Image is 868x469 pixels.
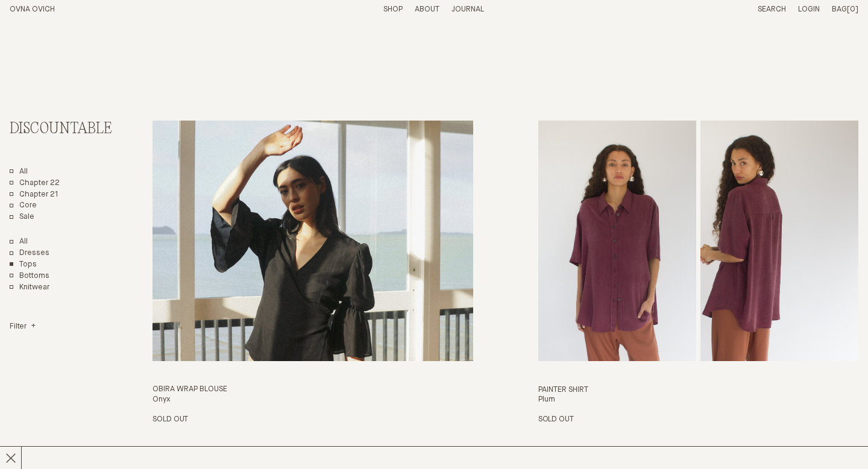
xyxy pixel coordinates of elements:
[10,178,60,189] a: Chapter 22
[10,248,49,259] a: Dresses
[10,201,37,211] a: Core
[538,415,574,425] p: Sold Out
[415,5,439,15] summary: About
[153,385,473,395] h3: Obira Wrap Blouse
[383,5,403,13] a: Shop
[451,5,484,13] a: Journal
[153,121,473,361] img: Obira Wrap Blouse
[847,5,858,13] span: [0]
[538,121,696,361] img: Painter Shirt
[538,385,858,395] h3: Painter Shirt
[538,395,858,405] h4: Plum
[832,5,847,13] span: Bag
[153,415,188,425] p: Sold Out
[10,5,55,13] a: Home
[10,190,58,200] a: Chapter 21
[153,395,473,405] h4: Onyx
[798,5,820,13] a: Login
[10,283,49,293] a: Knitwear
[10,212,34,222] a: Sale
[10,271,49,282] a: Bottoms
[10,322,36,332] summary: Filter
[10,167,28,177] a: All
[10,260,37,270] a: Tops
[10,121,107,138] h2: Discountable
[153,121,473,425] a: Obira Wrap Blouse
[538,121,858,425] a: Painter Shirt
[10,237,28,247] a: Show All
[758,5,786,13] a: Search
